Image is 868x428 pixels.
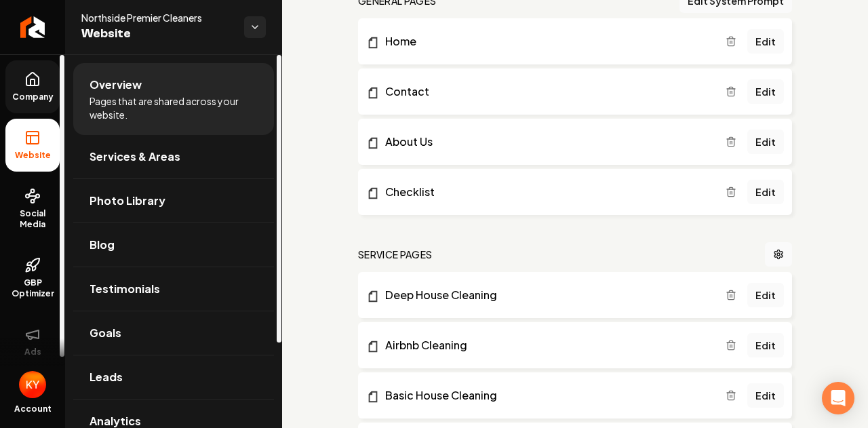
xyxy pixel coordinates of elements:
[19,371,46,398] img: Katherine Yanez
[747,130,784,154] a: Edit
[366,184,726,200] a: Checklist
[5,60,60,113] a: Company
[73,135,274,178] a: Services & Areas
[90,193,165,209] span: Photo Library
[19,371,46,398] button: Open user button
[90,325,121,341] span: Goals
[358,248,433,261] h2: Service Pages
[90,281,160,297] span: Testimonials
[73,179,274,222] a: Photo Library
[7,92,59,102] span: Company
[81,11,233,24] span: Northside Premier Cleaners
[73,311,274,355] a: Goals
[90,94,258,121] span: Pages that are shared across your website.
[90,149,180,165] span: Services & Areas
[5,177,60,241] a: Social Media
[747,383,784,408] a: Edit
[747,79,784,104] a: Edit
[366,337,726,353] a: Airbnb Cleaning
[5,208,60,230] span: Social Media
[90,237,115,253] span: Blog
[366,83,726,100] a: Contact
[73,355,274,399] a: Leads
[20,16,45,38] img: Rebolt Logo
[5,246,60,310] a: GBP Optimizer
[5,277,60,299] span: GBP Optimizer
[9,150,56,161] span: Website
[366,287,726,303] a: Deep House Cleaning
[19,347,47,357] span: Ads
[366,134,726,150] a: About Us
[747,180,784,204] a: Edit
[5,315,60,368] button: Ads
[90,369,123,385] span: Leads
[747,333,784,357] a: Edit
[366,33,726,50] a: Home
[81,24,233,43] span: Website
[366,387,726,404] a: Basic House Cleaning
[73,223,274,267] a: Blog
[747,29,784,54] a: Edit
[90,77,142,93] span: Overview
[822,382,854,414] div: Open Intercom Messenger
[747,283,784,307] a: Edit
[14,404,52,414] span: Account
[73,267,274,311] a: Testimonials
